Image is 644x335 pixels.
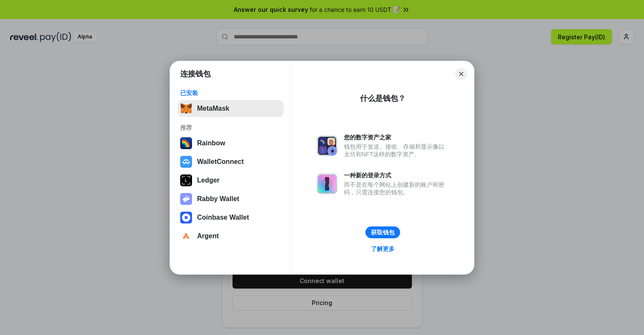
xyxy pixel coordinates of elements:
img: svg+xml,%3Csvg%20xmlns%3D%22http%3A%2F%2Fwww.w3.org%2F2000%2Fsvg%22%20width%3D%2228%22%20height%3... [180,174,192,186]
div: WalletConnect [197,158,244,166]
button: Rabby Wallet [178,191,284,207]
div: 推荐 [180,124,281,131]
button: Argent [178,228,284,245]
div: Ledger [197,177,219,184]
div: Rabby Wallet [197,195,239,203]
button: 获取钱包 [365,226,400,238]
button: Rainbow [178,135,284,152]
div: 钱包用于发送、接收、存储和显示像以太坊和NFT这样的数字资产。 [344,143,449,158]
img: svg+xml,%3Csvg%20xmlns%3D%22http%3A%2F%2Fwww.w3.org%2F2000%2Fsvg%22%20fill%3D%22none%22%20viewBox... [180,193,192,205]
img: svg+xml,%3Csvg%20xmlns%3D%22http%3A%2F%2Fwww.w3.org%2F2000%2Fsvg%22%20fill%3D%22none%22%20viewBox... [317,174,337,194]
button: Coinbase Wallet [178,209,284,226]
div: 获取钱包 [371,229,395,236]
a: 了解更多 [366,243,400,254]
img: svg+xml,%3Csvg%20width%3D%22120%22%20height%3D%22120%22%20viewBox%3D%220%200%20120%20120%22%20fil... [180,137,192,149]
div: 一种新的登录方式 [344,172,449,179]
button: Close [455,68,467,80]
button: WalletConnect [178,153,284,170]
img: svg+xml,%3Csvg%20width%3D%2228%22%20height%3D%2228%22%20viewBox%3D%220%200%2028%2028%22%20fill%3D... [180,230,192,242]
div: 而不是在每个网站上创建新的账户和密码，只需连接您的钱包。 [344,181,449,196]
div: 已安装 [180,89,281,97]
div: 什么是钱包？ [360,93,406,103]
div: Rainbow [197,139,225,147]
img: svg+xml,%3Csvg%20xmlns%3D%22http%3A%2F%2Fwww.w3.org%2F2000%2Fsvg%22%20fill%3D%22none%22%20viewBox... [317,136,337,156]
img: svg+xml,%3Csvg%20width%3D%2228%22%20height%3D%2228%22%20viewBox%3D%220%200%2028%2028%22%20fill%3D... [180,156,192,168]
button: Ledger [178,172,284,189]
img: svg+xml,%3Csvg%20width%3D%2228%22%20height%3D%2228%22%20viewBox%3D%220%200%2028%2028%22%20fill%3D... [180,212,192,223]
div: 您的数字资产之家 [344,133,449,141]
img: svg+xml,%3Csvg%20fill%3D%22none%22%20height%3D%2233%22%20viewBox%3D%220%200%2035%2033%22%20width%... [180,103,192,114]
button: MetaMask [178,100,284,117]
div: Argent [197,232,219,240]
div: MetaMask [197,105,229,112]
div: 了解更多 [371,245,395,253]
div: Coinbase Wallet [197,214,249,221]
h1: 连接钱包 [180,69,211,79]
